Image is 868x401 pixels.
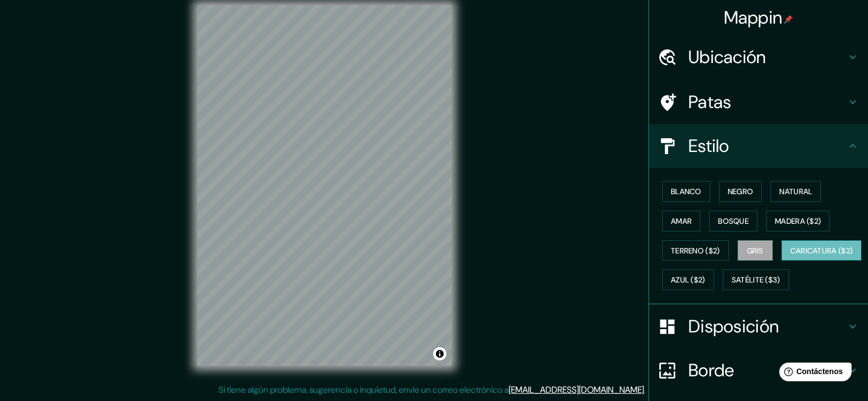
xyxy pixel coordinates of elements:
[197,5,452,366] canvas: Mapa
[644,384,646,396] font: .
[784,15,793,24] img: pin-icon.png
[647,383,649,396] font: .
[732,275,780,285] font: Satélite ($3)
[649,304,868,348] div: Disposición
[671,216,692,226] font: Amar
[433,347,446,360] button: Activar o desactivar atribución
[709,211,757,231] button: Bosque
[671,246,720,256] font: Terreno ($2)
[728,187,754,196] font: Negro
[724,6,783,29] font: Mappin
[649,80,868,124] div: Patas
[671,187,702,196] font: Blanco
[718,216,749,226] font: Bosque
[688,315,779,338] font: Disposición
[509,384,644,396] a: [EMAIL_ADDRESS][DOMAIN_NAME]
[649,124,868,168] div: Estilo
[662,181,710,202] button: Blanco
[688,91,732,114] font: Patas
[771,181,821,202] button: Natural
[688,134,729,157] font: Estilo
[766,211,830,231] button: Madera ($2)
[738,240,773,261] button: Gris
[775,216,821,226] font: Madera ($2)
[790,246,853,256] font: Caricatura ($2)
[771,358,856,389] iframe: Lanzador de widgets de ayuda
[747,246,763,256] font: Gris
[649,35,868,79] div: Ubicación
[688,46,766,69] font: Ubicación
[649,348,868,392] div: Borde
[662,240,729,261] button: Terreno ($2)
[688,359,734,382] font: Borde
[671,275,705,285] font: Azul ($2)
[219,384,509,396] font: Si tiene algún problema, sugerencia o inquietud, envíe un correo electrónico a
[723,269,789,290] button: Satélite ($3)
[781,240,862,261] button: Caricatura ($2)
[779,187,812,196] font: Natural
[646,383,647,396] font: .
[662,269,714,290] button: Azul ($2)
[662,211,700,231] button: Amar
[719,181,762,202] button: Negro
